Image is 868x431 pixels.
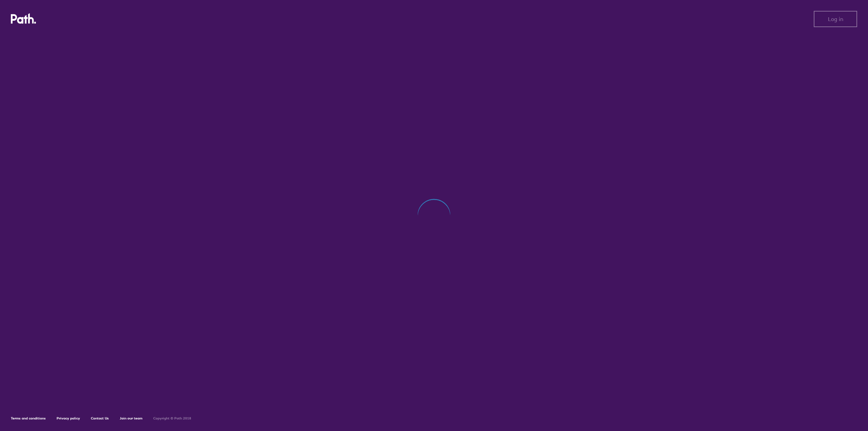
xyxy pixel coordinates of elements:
a: Terms and conditions [11,416,46,420]
span: Log in [828,16,843,22]
button: Log in [814,11,857,27]
a: Contact Us [91,416,109,420]
h6: Copyright © Path 2018 [153,416,191,420]
a: Privacy policy [57,416,80,420]
a: Join our team [120,416,142,420]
